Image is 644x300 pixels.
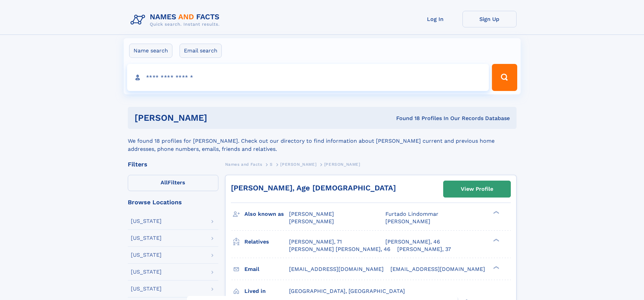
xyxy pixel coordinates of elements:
label: Email search [180,44,222,58]
a: Sign Up [462,11,517,27]
a: S [270,160,273,168]
button: Search Button [492,64,517,91]
h3: Email [244,263,289,275]
span: S [270,162,273,167]
div: ❯ [492,210,500,215]
h3: Relatives [244,236,289,248]
div: Filters [128,161,218,167]
span: Furtado Lindommar [385,211,438,217]
span: All [161,179,168,186]
span: [EMAIL_ADDRESS][DOMAIN_NAME] [289,266,384,272]
span: [PERSON_NAME] [385,218,430,225]
div: Browse Locations [128,199,218,205]
label: Filters [128,175,218,191]
a: [PERSON_NAME], 71 [289,238,342,246]
a: [PERSON_NAME], Age [DEMOGRAPHIC_DATA] [231,184,396,192]
a: Log In [408,11,462,27]
a: Names and Facts [225,160,262,168]
div: [US_STATE] [131,218,162,224]
h1: [PERSON_NAME] [135,114,302,122]
a: [PERSON_NAME], 46 [385,238,440,246]
div: We found 18 profiles for [PERSON_NAME]. Check out our directory to find information about [PERSON... [128,129,517,153]
a: [PERSON_NAME] [280,160,316,168]
div: [US_STATE] [131,252,162,258]
span: [PERSON_NAME] [289,211,334,217]
div: [US_STATE] [131,235,162,241]
div: View Profile [461,181,493,197]
img: Logo Names and Facts [128,11,225,29]
div: [US_STATE] [131,269,162,275]
a: [PERSON_NAME] [PERSON_NAME], 46 [289,246,390,253]
div: ❯ [492,238,500,242]
label: Name search [129,44,172,58]
div: [US_STATE] [131,286,162,292]
span: [PERSON_NAME] [280,162,316,167]
a: View Profile [444,181,510,197]
a: [PERSON_NAME], 37 [397,246,451,253]
input: search input [127,64,489,91]
span: [EMAIL_ADDRESS][DOMAIN_NAME] [390,266,485,272]
h3: Also known as [244,208,289,220]
div: Found 18 Profiles In Our Records Database [302,115,510,122]
span: [PERSON_NAME] [324,162,360,167]
span: [GEOGRAPHIC_DATA], [GEOGRAPHIC_DATA] [289,288,405,294]
h3: Lived in [244,285,289,297]
span: [PERSON_NAME] [289,218,334,225]
div: ❯ [492,265,500,270]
